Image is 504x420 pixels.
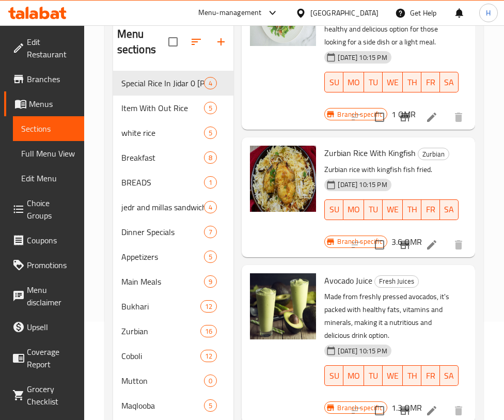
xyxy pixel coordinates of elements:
[324,72,343,92] button: SU
[333,110,386,119] span: Branch specific
[369,106,390,128] span: Select to update
[27,234,76,246] span: Coupons
[369,234,390,256] span: Select to update
[333,237,386,246] span: Branch specific
[121,350,200,362] span: Coboli
[204,103,216,113] span: 5
[426,239,438,251] a: Edit menu item
[27,284,76,308] span: Menu disclaimer
[387,368,399,383] span: WE
[334,180,391,190] span: [DATE] 10:15 PM
[426,202,436,217] span: FR
[368,202,379,217] span: TU
[364,365,383,386] button: TU
[4,377,84,414] a: Grocery Checklist
[113,170,234,195] div: BREADS1
[418,148,449,160] span: Zurbian
[201,326,216,336] span: 16
[329,202,339,217] span: SU
[324,365,343,386] button: SU
[204,176,217,189] div: items
[348,368,360,383] span: MO
[13,166,84,191] a: Edit Menu
[198,7,262,19] div: Menu-management
[204,151,217,164] div: items
[383,365,403,386] button: WE
[27,259,76,271] span: Promotions
[343,365,364,386] button: MO
[407,202,417,217] span: TH
[383,199,403,220] button: WE
[444,368,454,383] span: SA
[113,120,234,145] div: white rice5
[204,128,216,138] span: 5
[121,325,200,337] span: Zurbian
[27,346,76,370] span: Coverage Report
[162,31,184,53] span: Select all sections
[204,277,216,287] span: 9
[113,145,234,170] div: Breakfast8
[201,351,216,361] span: 12
[121,127,204,139] span: white rice
[421,72,440,92] button: FR
[392,105,417,130] button: Branch-specific-item
[204,401,216,411] span: 5
[407,368,417,383] span: TH
[113,244,234,269] div: Appetizers5
[13,141,84,166] a: Full Menu View
[403,72,421,92] button: TH
[392,232,417,257] button: Branch-specific-item
[113,195,234,220] div: jedr and millas sandwiches4
[117,26,169,57] h2: Menu sections
[374,275,419,288] div: Fresh Juices
[324,273,372,288] span: Avocado Juice
[407,75,417,90] span: TH
[4,67,84,91] a: Branches
[121,151,204,164] span: Breakfast
[4,29,84,67] a: Edit Restaurant
[250,146,316,212] img: Zurbian Rice With Kingfish
[204,227,216,237] span: 7
[440,72,459,92] button: SA
[310,7,379,19] div: [GEOGRAPHIC_DATA]
[27,73,76,85] span: Branches
[21,147,76,160] span: Full Menu View
[426,405,438,417] a: Edit menu item
[113,220,234,244] div: Dinner Specials7
[27,383,76,408] span: Grocery Checklist
[4,228,84,253] a: Coupons
[121,300,200,313] span: Bukhari
[113,269,234,294] div: Main Meals9
[121,226,204,238] span: Dinner Specials
[121,399,204,412] span: Maqlooba
[27,197,76,222] span: Choice Groups
[364,72,383,92] button: TU
[403,365,421,386] button: TH
[368,368,379,383] span: TU
[440,199,459,220] button: SA
[343,72,364,92] button: MO
[121,102,204,114] span: Item With Out Rice
[204,178,216,188] span: 1
[21,172,76,184] span: Edit Menu
[343,199,364,220] button: MO
[204,203,216,212] span: 4
[121,77,204,89] span: Special Rice In Jidar 0 [PERSON_NAME]
[421,199,440,220] button: FR
[113,319,234,344] div: Zurbian16
[348,202,360,217] span: MO
[4,191,84,228] a: Choice Groups
[21,122,76,135] span: Sections
[368,75,379,90] span: TU
[4,253,84,277] a: Promotions
[324,290,459,342] p: Made from freshly pressed avocados, it's packed with healthy fats, vitamins and minerals, making ...
[113,96,234,120] div: Item With Out Rice5
[113,294,234,319] div: Bukhari12
[121,176,204,189] span: BREADS
[348,75,360,90] span: MO
[426,111,438,123] a: Edit menu item
[387,202,399,217] span: WE
[383,72,403,92] button: WE
[201,302,216,312] span: 12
